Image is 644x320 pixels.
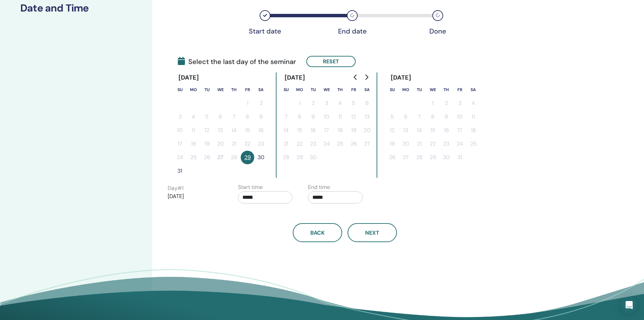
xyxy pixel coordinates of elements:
div: Start date [248,27,282,35]
button: 2 [306,97,320,110]
img: website_grey.svg [11,18,16,23]
th: Saturday [467,83,480,97]
button: 3 [453,97,467,110]
button: 3 [173,110,187,124]
label: Start time [238,183,263,191]
button: 11 [333,110,347,124]
button: 19 [385,137,399,151]
th: Monday [187,83,200,97]
button: 4 [187,110,200,124]
button: 5 [200,110,214,124]
button: 28 [227,151,241,164]
button: 18 [467,124,480,137]
button: Go to next month [361,70,372,84]
div: Open Intercom Messenger [621,297,637,313]
button: 26 [200,151,214,164]
button: 6 [399,110,412,124]
label: Day # 1 [168,184,184,192]
button: 1 [426,97,439,110]
button: 8 [241,110,254,124]
th: Wednesday [426,83,439,97]
button: 22 [241,137,254,151]
button: 17 [320,124,333,137]
span: Back [310,229,325,236]
th: Sunday [385,83,399,97]
div: [DATE] [173,72,205,83]
button: 29 [241,151,254,164]
img: logo_orange.svg [11,11,16,16]
th: Friday [241,83,254,97]
span: Next [365,229,379,236]
button: 31 [453,151,467,164]
button: 3 [320,97,333,110]
th: Wednesday [320,83,333,97]
button: 15 [293,124,306,137]
h3: Date and Time [20,2,132,14]
button: 4 [467,97,480,110]
button: 13 [214,124,227,137]
button: 22 [426,137,439,151]
button: 10 [453,110,467,124]
button: 17 [453,124,467,137]
button: 30 [254,151,268,164]
button: 7 [227,110,241,124]
img: tab_domain_overview_orange.svg [18,39,24,45]
button: 25 [187,151,200,164]
th: Thursday [333,83,347,97]
button: 8 [293,110,306,124]
div: [DATE] [279,72,311,83]
button: 17 [173,137,187,151]
button: 7 [412,110,426,124]
button: 2 [439,97,453,110]
button: 22 [293,137,306,151]
th: Monday [293,83,306,97]
button: 23 [254,137,268,151]
button: 30 [439,151,453,164]
label: End time [308,183,330,191]
th: Saturday [254,83,268,97]
th: Friday [453,83,467,97]
button: 15 [426,124,439,137]
th: Thursday [439,83,453,97]
div: Done [421,27,455,35]
button: 21 [412,137,426,151]
button: 12 [200,124,214,137]
button: 14 [279,124,293,137]
th: Tuesday [412,83,426,97]
button: 13 [399,124,412,137]
button: 27 [360,137,374,151]
button: 26 [385,151,399,164]
button: 23 [439,137,453,151]
button: 28 [279,151,293,164]
th: Thursday [227,83,241,97]
button: Back [293,223,342,242]
button: 29 [293,151,306,164]
button: 15 [241,124,254,137]
button: 16 [439,124,453,137]
button: 19 [200,137,214,151]
div: Domain: [DOMAIN_NAME] [18,18,74,23]
button: 29 [426,151,439,164]
th: Friday [347,83,360,97]
button: Go to previous month [350,70,361,84]
button: 1 [293,97,306,110]
button: 4 [333,97,347,110]
button: 24 [173,151,187,164]
button: 19 [347,124,360,137]
button: 2 [254,97,268,110]
button: 24 [453,137,467,151]
button: 16 [306,124,320,137]
button: 20 [360,124,374,137]
button: 12 [347,110,360,124]
button: 27 [214,151,227,164]
div: Keywords by Traffic [75,40,114,44]
span: Select the last day of the seminar [178,57,296,67]
th: Saturday [360,83,374,97]
div: [DATE] [385,72,417,83]
button: 6 [360,97,374,110]
button: 13 [360,110,374,124]
button: 9 [439,110,453,124]
button: 7 [279,110,293,124]
th: Sunday [279,83,293,97]
button: 14 [412,124,426,137]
